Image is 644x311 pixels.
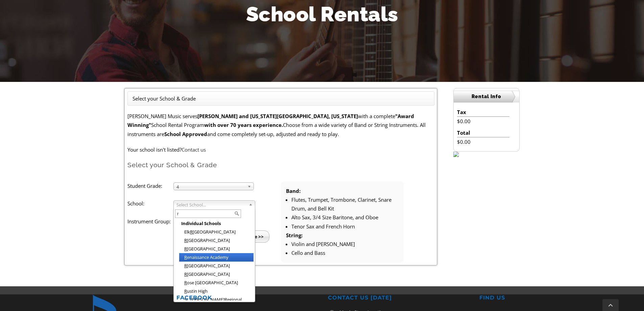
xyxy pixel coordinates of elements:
[127,161,434,169] h2: Select your School & Grade
[457,137,509,146] li: $0.00
[190,229,193,235] em: R
[176,294,316,302] h2: FACEBOOK
[457,108,509,117] li: Tax
[291,213,399,222] li: Alto Sax, 3/4 Size Baritone, and Oboe
[184,237,187,243] em: R
[127,145,434,154] p: Your school isn't listed?
[179,228,254,236] li: Elk [GEOGRAPHIC_DATA]
[179,270,254,279] li: [GEOGRAPHIC_DATA]
[179,245,254,253] li: [GEOGRAPHIC_DATA]
[328,294,468,302] h2: CONTACT US [DATE]
[184,288,187,294] em: R
[179,219,254,228] li: Individual Schools
[179,262,254,270] li: [GEOGRAPHIC_DATA]
[176,183,245,191] span: 4
[286,232,303,239] strong: String:
[184,280,187,286] em: R
[127,217,173,226] label: Instrument Group:
[184,254,187,260] em: R
[291,195,399,213] li: Flutes, Trumpet, Trombone, Clarinet, Snare Drum, and Bell Kit
[291,248,399,257] li: Cello and Bass
[286,187,301,194] strong: Band:
[164,131,207,137] strong: School Approved
[184,246,187,252] em: R
[291,240,399,248] li: Violin and [PERSON_NAME]
[453,152,459,157] img: sidebar-footer.png
[133,94,196,103] li: Select your School & Grade
[179,253,254,262] li: enaissance Academy
[182,146,206,153] a: Contact us
[457,117,509,126] li: $0.00
[454,91,519,103] h2: Rental Info
[179,236,254,245] li: [GEOGRAPHIC_DATA]
[291,222,399,231] li: Tenor Sax and French Horn
[176,201,246,209] span: Select School...
[127,199,173,208] label: School:
[127,181,173,190] label: Student Grade:
[457,128,509,137] li: Total
[179,287,254,295] li: ustin High
[204,121,283,128] strong: with over 70 years experience.
[127,112,434,138] p: [PERSON_NAME] Music serves with a complete School Rental Program Choose from a wide variety of Ba...
[184,271,187,277] em: R
[197,113,358,119] strong: [PERSON_NAME] and [US_STATE][GEOGRAPHIC_DATA], [US_STATE]
[479,294,619,302] h2: FIND US
[179,279,254,287] li: ose [GEOGRAPHIC_DATA]
[184,263,187,269] em: R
